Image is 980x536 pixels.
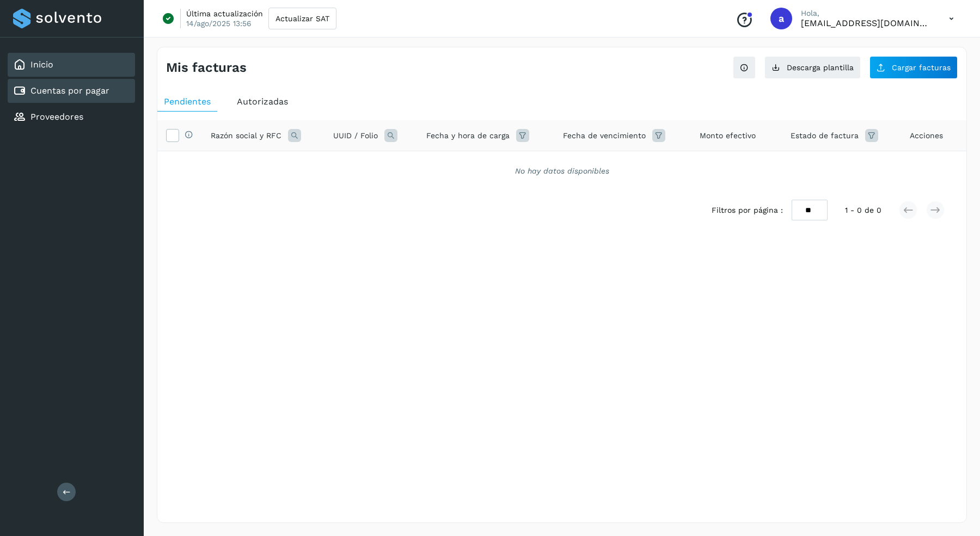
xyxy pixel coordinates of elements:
h4: Mis facturas [166,60,247,76]
span: Pendientes [164,96,211,107]
div: Proveedores [8,105,135,129]
span: 1 - 0 de 0 [845,205,881,216]
a: Proveedores [30,112,83,122]
span: Fecha y hora de carga [426,130,510,141]
span: Autorizadas [237,96,288,107]
button: Actualizar SAT [268,8,336,29]
span: Descarga plantilla [787,64,854,71]
button: Descarga plantilla [764,56,861,79]
div: No hay datos disponibles [171,165,952,177]
span: Actualizar SAT [275,15,329,22]
div: Inicio [8,53,135,77]
p: Última actualización [186,9,263,19]
a: Cuentas por pagar [30,85,109,96]
p: administracion1@mablo.mx [801,18,932,28]
span: Acciones [910,130,943,141]
span: Filtros por página : [712,205,783,216]
span: Estado de factura [791,130,859,141]
span: Monto efectivo [700,130,756,141]
span: UUID / Folio [333,130,378,141]
span: Fecha de vencimiento [563,130,646,141]
p: 14/ago/2025 13:56 [186,19,252,28]
a: Inicio [30,59,53,70]
button: Cargar facturas [869,56,958,79]
span: Razón social y RFC [211,130,281,141]
span: Cargar facturas [892,64,951,71]
div: Cuentas por pagar [8,79,135,103]
p: Hola, [801,9,932,18]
